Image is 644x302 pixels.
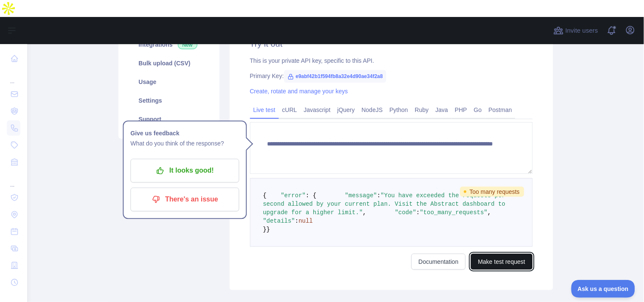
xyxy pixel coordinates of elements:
[432,103,452,117] a: Java
[345,192,377,199] span: "message"
[420,209,488,216] span: "too_many_requests"
[250,56,533,65] div: This is your private API key, specific to this API.
[137,193,233,207] p: There's an issue
[363,209,366,216] span: ,
[250,103,279,117] a: Live test
[129,110,209,129] a: Support
[411,254,466,270] a: Documentation
[416,209,420,216] span: :
[130,129,239,139] h1: Give us feedback
[284,70,386,83] span: e9abf42b1f594fb8a32e4d90ae34f2a8
[470,103,485,117] a: Go
[137,164,233,178] p: It looks good!
[386,103,412,117] a: Python
[281,192,306,199] span: "error"
[395,209,416,216] span: "code"
[130,159,239,183] button: It looks good!
[129,91,209,110] a: Settings
[299,218,313,224] span: null
[129,54,209,73] a: Bulk upload (CSV)
[263,218,295,224] span: "details"
[306,192,316,199] span: : {
[377,192,380,199] span: :
[129,35,209,54] a: Integrations New
[250,88,348,95] a: Create, rotate and manage your keys
[250,72,533,80] div: Primary Key:
[301,103,334,117] a: Javascript
[358,103,386,117] a: NodeJS
[460,187,524,197] span: Too many requests
[279,103,301,117] a: cURL
[565,26,598,36] span: Invite users
[263,192,509,216] span: "You have exceeded the requests per second allowed by your current plan. Visit the Abstract dashb...
[485,103,515,117] a: Postman
[178,41,197,49] span: New
[7,68,20,85] div: ...
[7,171,20,188] div: ...
[129,73,209,91] a: Usage
[263,226,267,233] span: }
[471,254,532,270] button: Make test request
[334,103,358,117] a: jQuery
[267,226,270,233] span: }
[263,192,267,199] span: {
[571,280,636,298] iframe: Toggle Customer Support
[295,218,298,224] span: :
[552,24,600,37] button: Invite users
[488,209,491,216] span: ,
[411,103,432,117] a: Ruby
[130,139,239,149] p: What do you think of the response?
[130,188,239,212] button: There's an issue
[452,103,471,117] a: PHP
